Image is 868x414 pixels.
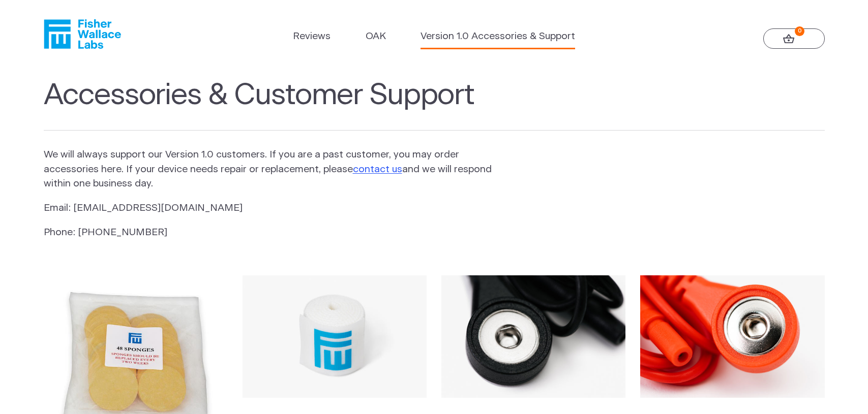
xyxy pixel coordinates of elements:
a: 0 [763,28,825,49]
img: Replacement Velcro Headband [243,275,427,398]
img: Replacement Red Lead Wire [640,275,824,398]
a: contact us [353,165,402,174]
a: Version 1.0 Accessories & Support [421,29,575,44]
img: Replacement Black Lead Wire [441,275,625,398]
a: Reviews [293,29,331,44]
p: We will always support our Version 1.0 customers. If you are a past customer, you may order acces... [44,148,493,192]
a: Fisher Wallace [44,19,121,49]
a: OAK [366,29,386,44]
strong: 0 [795,26,804,36]
h1: Accessories & Customer Support [44,78,825,131]
p: Email: [EMAIL_ADDRESS][DOMAIN_NAME] [44,201,493,216]
p: Phone: [PHONE_NUMBER] [44,226,493,240]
